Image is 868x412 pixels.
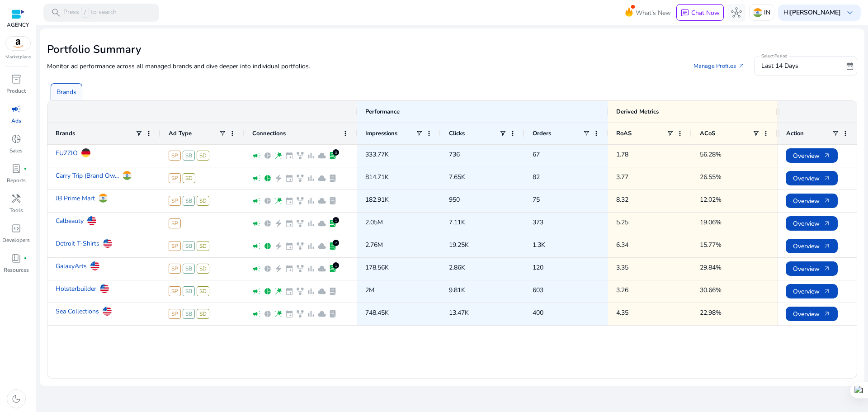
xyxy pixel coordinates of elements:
[252,129,286,137] span: Connections
[169,129,192,137] span: Ad Type
[285,264,294,273] span: event
[783,9,841,16] p: Hi
[761,62,798,70] span: Last 14 Days
[296,264,305,273] span: family_history
[197,151,209,161] span: SD
[263,242,272,251] span: pie_chart
[63,8,117,18] p: Press to search
[793,214,830,233] span: Overview
[9,147,23,155] p: Sales
[738,62,745,70] span: arrow_outward
[6,87,26,95] p: Product
[328,151,337,160] span: lab_profile
[11,117,21,125] p: Ads
[786,216,838,231] button: Overviewarrow_outward
[328,309,337,318] span: lab_profile
[823,310,830,317] span: arrow_outward
[786,261,838,276] button: Overviewarrow_outward
[449,190,460,209] p: 950
[333,262,339,269] div: 1
[449,129,465,137] span: Clicks
[686,58,752,74] a: Manage Profiles
[252,174,261,183] span: campaign
[296,174,305,183] span: family_history
[263,219,272,228] span: pie_chart
[24,167,27,170] span: fiber_manual_record
[700,258,722,277] p: 29.84%
[616,129,632,137] span: RoAS
[285,242,294,251] span: event
[307,151,316,160] span: bar_chart
[365,258,389,277] p: 178.56K
[700,168,722,186] p: 26.55%
[700,303,722,322] p: 22.98%
[764,5,770,20] p: IN
[365,236,383,254] p: 2.76M
[274,196,283,205] span: wand_stars
[307,196,316,205] span: bar_chart
[183,309,195,319] span: SB
[197,196,209,206] span: SD
[197,309,209,319] span: SD
[317,264,326,273] span: cloud
[90,261,99,270] img: us.svg
[786,129,804,137] span: Action
[252,309,261,318] span: campaign
[317,242,326,251] span: cloud
[87,216,96,225] img: us.svg
[47,43,857,56] h2: Portfolio Summary
[533,168,540,186] p: 82
[533,213,543,232] p: 373
[449,303,469,322] p: 13.47K
[793,237,830,256] span: Overview
[317,287,326,296] span: cloud
[793,192,830,210] span: Overview
[786,307,838,321] button: Overviewarrow_outward
[533,281,543,299] p: 603
[296,309,305,318] span: family_history
[449,168,465,186] p: 7.65K
[786,148,838,163] button: Overviewarrow_outward
[761,53,787,59] mat-label: Select Period
[328,242,337,251] span: lab_profile
[845,62,854,71] span: date_range
[7,176,26,185] p: Reports
[700,145,722,164] p: 56.28%
[183,286,195,296] span: SB
[365,108,400,116] span: Performance
[197,264,209,274] span: SD
[365,213,383,232] p: 2.05M
[296,196,305,205] span: family_history
[169,151,181,161] span: SP
[533,190,540,209] p: 75
[616,303,628,322] p: 4.35
[365,168,389,186] p: 814.71K
[263,196,272,205] span: pie_chart
[636,5,671,21] span: What's New
[317,196,326,205] span: cloud
[11,74,22,85] span: inventory_2
[81,8,89,18] span: /
[333,217,339,223] div: 1
[616,281,628,299] p: 3.26
[7,21,29,29] p: AGENCY
[11,223,22,234] span: code_blocks
[328,264,337,273] span: lab_profile
[274,151,283,160] span: wand_stars
[793,260,830,278] span: Overview
[333,149,339,156] div: 3
[252,196,261,205] span: campaign
[790,8,841,17] b: [PERSON_NAME]
[317,151,326,160] span: cloud
[263,264,272,273] span: pie_chart
[169,309,181,319] span: SP
[11,253,22,264] span: book_4
[317,219,326,228] span: cloud
[700,236,722,254] p: 15.77%
[6,37,30,50] img: amazon.svg
[103,239,112,248] img: us.svg
[449,281,465,299] p: 9.81K
[9,206,23,214] p: Tools
[365,145,389,164] p: 333.77K
[333,240,339,246] div: 2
